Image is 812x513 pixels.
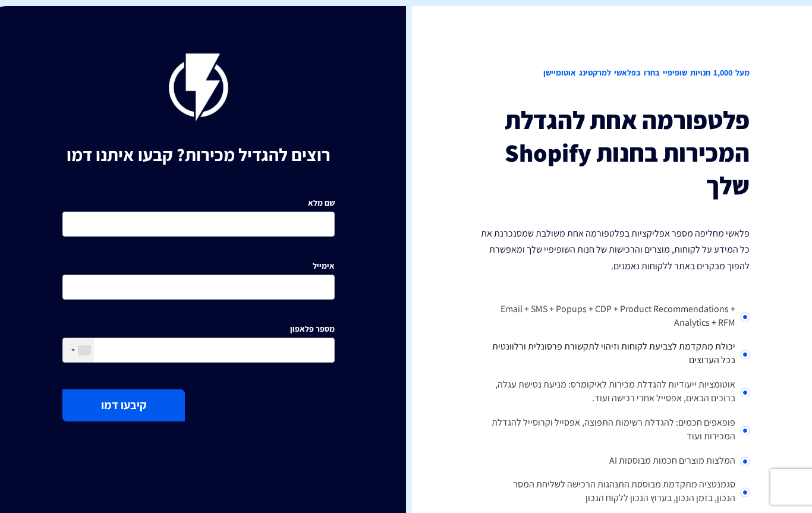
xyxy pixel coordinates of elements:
[477,411,750,449] li: פופאפים חכמים: להגדלת רשימות התפוצה, אפסייל וקרוסייל להגדלת המכירות ועוד
[477,225,750,274] p: פלאשי מחליפה מספר אפליקציות בפלטפורמה אחת משולבת שמסנכרנת את כל המידע על לקוחות, מוצרים והרכישות ...
[169,53,228,121] img: flashy-black.png
[308,197,335,209] label: שם מלא
[477,104,750,202] h3: פלטפורמה אחת להגדלת המכירות בחנות Shopify שלך
[313,260,335,272] label: אימייל
[62,389,185,421] button: קיבעו דמו
[477,449,750,474] li: המלצות מוצרים חכמות מבוססות AI
[477,53,750,92] h2: מעל 1,000 חנויות שופיפיי בחרו בפלאשי למרקטינג אוטומיישן
[62,145,335,165] h1: רוצים להגדיל מכירות? קבעו איתנו דמו
[492,340,735,366] span: יכולת מתקדמת לצביעת לקוחות וזיהוי לתקשורת פרסונלית ורלוונטית בכל הערוצים
[477,298,750,336] li: Email + SMS + Popups + CDP + Product Recommendations + Analytics + RFM
[290,323,335,335] label: מספר פלאפון
[477,373,750,411] li: אוטומציות ייעודיות להגדלת מכירות לאיקומרס: מניעת נטישת עגלה, ברוכים הבאים, אפסייל אחרי רכישה ועוד.
[477,473,750,511] li: סגמנטציה מתקדמת מבוססת התנהגות הרכישה לשליחת המסר הנכון, בזמן הנכון, בערוץ הנכון ללקוח הנכון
